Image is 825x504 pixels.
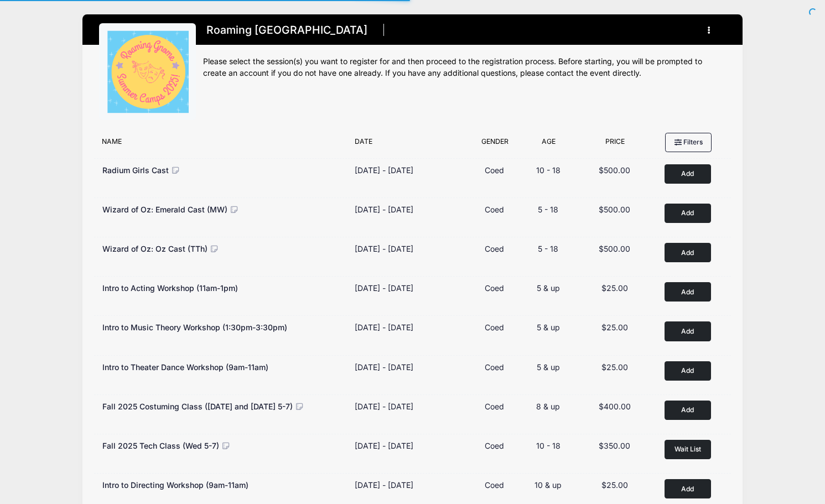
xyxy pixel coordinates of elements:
span: Fall 2025 Tech Class (Wed 5-7) [102,441,219,450]
button: Add [665,361,711,381]
span: Fall 2025 Costuming Class ([DATE] and [DATE] 5-7) [102,402,293,411]
span: $350.00 [599,441,630,450]
span: 10 - 18 [536,165,561,175]
button: Wait List [665,440,711,459]
span: Coed [485,205,504,214]
span: 10 & up [535,480,562,490]
div: Name [96,137,349,152]
img: logo [106,30,189,113]
span: 5 & up [537,362,560,372]
span: Coed [485,244,504,253]
span: $25.00 [601,323,628,332]
div: [DATE] - [DATE] [355,243,413,254]
div: Please select the session(s) you want to register for and then proceed to the registration proces... [203,56,727,79]
span: Intro to Directing Workshop (9am-11am) [102,480,248,490]
span: Intro to Theater Dance Workshop (9am-11am) [102,362,268,372]
span: $500.00 [599,244,630,253]
span: Coed [485,362,504,372]
span: Wizard of Oz: Emerald Cast (MW) [102,205,227,214]
span: 5 & up [537,323,560,332]
div: Price [577,137,653,152]
span: Wait List [674,445,701,453]
span: Intro to Music Theory Workshop (1:30pm-3:30pm) [102,323,287,332]
span: Wizard of Oz: Oz Cast (TTh) [102,244,207,253]
span: 5 - 18 [538,205,558,214]
div: Date [349,137,469,152]
div: [DATE] - [DATE] [355,282,413,294]
span: $25.00 [601,480,628,490]
span: 5 & up [537,283,560,293]
div: [DATE] - [DATE] [355,164,413,176]
button: Add [665,321,711,341]
button: Add [665,282,711,302]
div: [DATE] - [DATE] [355,204,413,215]
span: 5 - 18 [538,244,558,253]
span: $500.00 [599,165,630,175]
div: [DATE] - [DATE] [355,361,413,373]
span: Coed [485,480,504,490]
button: Add [665,479,711,498]
button: Add [665,204,711,223]
span: Coed [485,323,504,332]
span: Coed [485,441,504,450]
div: [DATE] - [DATE] [355,479,413,491]
span: $25.00 [601,283,628,293]
button: Add [665,243,711,262]
span: $500.00 [599,205,630,214]
div: Age [520,137,577,152]
span: Intro to Acting Workshop (11am-1pm) [102,283,238,293]
div: [DATE] - [DATE] [355,440,413,451]
div: [DATE] - [DATE] [355,321,413,333]
span: 10 - 18 [536,441,561,450]
span: Radium Girls Cast [102,165,169,175]
span: 8 & up [536,402,560,411]
span: Coed [485,283,504,293]
h1: Roaming [GEOGRAPHIC_DATA] [203,20,371,40]
span: Coed [485,165,504,175]
span: Coed [485,402,504,411]
button: Add [665,401,711,420]
button: Filters [665,133,712,152]
div: Gender [469,137,520,152]
span: $25.00 [601,362,628,372]
div: [DATE] - [DATE] [355,401,413,412]
span: $400.00 [599,402,631,411]
button: Add [665,164,711,184]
